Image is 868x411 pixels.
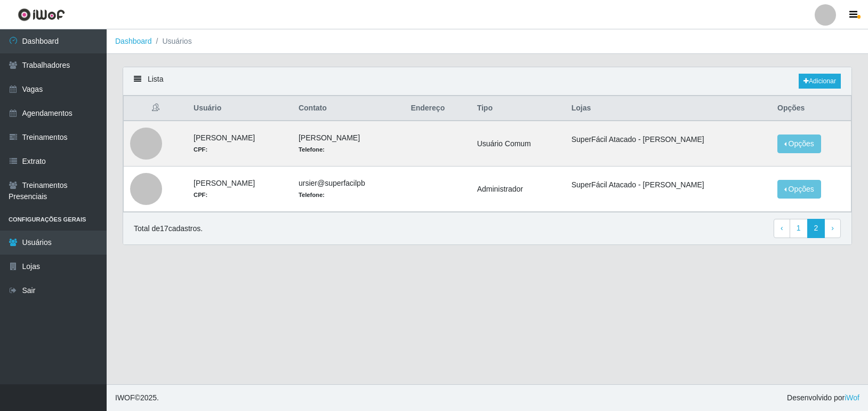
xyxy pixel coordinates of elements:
[115,393,135,402] span: IWOF
[471,121,565,167] td: Usuário Comum
[123,67,851,96] div: Lista
[781,224,783,232] span: ‹
[187,167,292,212] td: [PERSON_NAME]
[292,96,404,121] th: Contato
[292,121,404,167] td: [PERSON_NAME]
[471,167,565,212] td: Administrador
[799,74,841,89] a: Adicionar
[824,219,841,238] a: Next
[807,219,825,238] a: 2
[134,223,203,234] p: Total de 17 cadastros.
[152,36,192,47] li: Usuários
[845,393,859,402] a: iWof
[572,179,765,191] li: SuperFácil Atacado - [PERSON_NAME]
[790,219,808,238] a: 1
[787,392,859,404] span: Desenvolvido por
[572,134,765,145] li: SuperFácil Atacado - [PERSON_NAME]
[115,392,159,404] span: © 2025 .
[777,180,821,199] button: Opções
[831,224,834,232] span: ›
[115,37,152,45] a: Dashboard
[292,167,404,212] td: ursier@superfacilpb
[404,96,470,121] th: Endereço
[18,8,65,21] img: CoreUI Logo
[777,135,821,153] button: Opções
[194,146,207,153] strong: CPF:
[194,192,207,198] strong: CPF:
[187,121,292,167] td: [PERSON_NAME]
[774,219,841,238] nav: pagination
[107,29,868,54] nav: breadcrumb
[187,96,292,121] th: Usuário
[299,192,325,198] strong: Telefone:
[471,96,565,121] th: Tipo
[771,96,851,121] th: Opções
[774,219,790,238] a: Previous
[299,146,325,153] strong: Telefone:
[565,96,771,121] th: Lojas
